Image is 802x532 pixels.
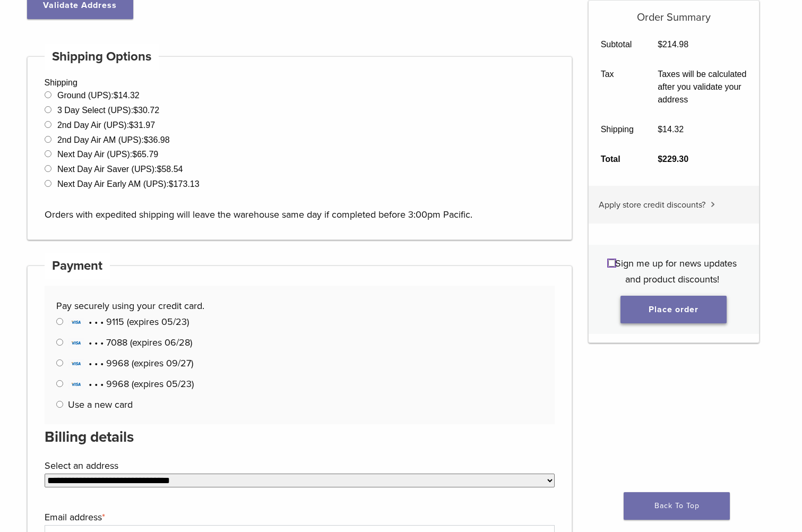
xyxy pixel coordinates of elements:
h4: Payment [45,253,110,279]
img: Visa [68,379,84,390]
bdi: 58.54 [157,165,183,174]
label: 3 Day Select (UPS): [57,106,159,115]
span: $ [114,91,118,100]
span: • • • 9968 (expires 09/27) [68,357,193,369]
p: Orders with expedited shipping will leave the warehouse same day if completed before 3:00pm Pacific. [45,191,555,222]
img: Visa [68,317,84,328]
span: • • • 9115 (expires 05/23) [68,316,189,328]
span: $ [658,40,662,49]
h5: Order Summary [589,1,759,24]
img: Visa [68,358,84,369]
span: $ [129,121,134,130]
label: Next Day Air (UPS): [57,150,158,159]
span: $ [132,150,137,159]
span: $ [169,179,174,188]
label: 2nd Day Air AM (UPS): [57,135,170,144]
span: $ [144,135,149,144]
bdi: 31.97 [129,121,155,130]
bdi: 229.30 [658,155,688,164]
bdi: 36.98 [144,135,170,144]
label: Next Day Air Saver (UPS): [57,165,183,174]
bdi: 214.98 [658,40,688,49]
span: Apply store credit discounts? [599,200,705,210]
span: $ [658,125,662,134]
bdi: 65.79 [132,150,158,159]
div: Shipping [27,56,573,240]
bdi: 14.32 [658,125,684,134]
label: Next Day Air Early AM (UPS): [57,179,200,188]
th: Total [589,144,646,174]
img: Visa [68,338,84,348]
th: Tax [589,59,646,115]
span: Sign me up for news updates and product discounts! [615,258,737,285]
bdi: 14.32 [114,91,140,100]
label: 2nd Day Air (UPS): [57,121,155,130]
p: Pay securely using your credit card. [56,298,542,314]
label: Email address [45,509,553,525]
label: Select an address [45,458,553,474]
a: Back To Top [624,492,730,520]
label: Ground (UPS): [57,91,140,100]
span: $ [157,165,162,174]
h4: Shipping Options [45,44,159,70]
span: $ [658,155,662,164]
input: Sign me up for news updates and product discounts! [608,260,615,267]
bdi: 173.13 [169,179,200,188]
bdi: 30.72 [133,106,159,115]
button: Place order [620,296,727,323]
img: caret.svg [711,202,715,207]
label: Use a new card [68,399,133,410]
td: Taxes will be calculated after you validate your address [646,59,759,115]
th: Subtotal [589,30,646,59]
th: Shipping [589,115,646,144]
span: $ [133,106,138,115]
h3: Billing details [45,424,555,450]
span: • • • 9968 (expires 05/23) [68,378,194,390]
span: • • • 7088 (expires 06/28) [68,337,192,348]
